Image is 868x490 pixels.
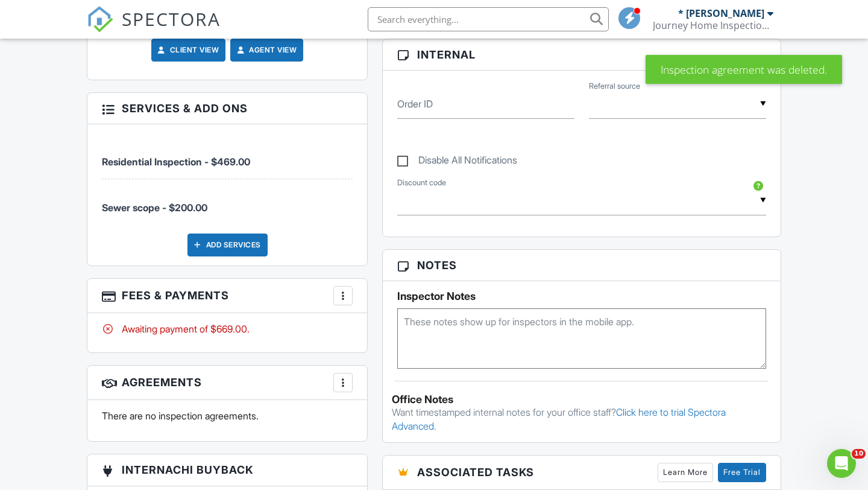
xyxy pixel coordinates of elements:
[397,290,766,302] h5: Inspector Notes
[397,154,517,170] label: Disable All Notifications
[827,449,856,478] iframe: Intercom live chat
[87,279,367,313] h3: Fees & Payments
[102,133,353,179] li: Service: Residential Inspection
[87,93,367,124] h3: Services & Add ons
[397,177,446,188] label: Discount code
[187,234,268,256] div: Add Services
[852,449,866,459] span: 10
[87,6,113,33] img: The Best Home Inspection Software - Spectora
[102,156,250,168] span: Residential Inspection - $469.00
[678,7,764,19] div: * [PERSON_NAME]
[646,55,842,84] div: Inspection agreement was deleted.
[234,44,297,56] a: Agent View
[392,406,772,433] p: Want timestamped internal notes for your office staff?
[102,322,353,336] div: Awaiting payment of $669.00.
[417,464,534,480] span: Associated Tasks
[589,81,640,92] label: Referral source
[653,19,773,31] div: Journey Home Inspections LLC
[368,7,609,31] input: Search everything...
[392,406,726,431] a: Click here to trial Spectora Advanced.
[658,463,713,482] a: Learn More
[383,250,781,281] h3: Notes
[397,97,433,110] label: Order ID
[87,454,367,486] h3: InterNACHI BuyBack
[87,16,221,42] a: SPECTORA
[102,179,353,224] li: Manual fee: Sewer scope
[156,44,219,56] a: Client View
[122,6,221,31] span: SPECTORA
[102,409,353,422] p: There are no inspection agreements.
[102,202,207,214] span: Sewer scope - $200.00
[718,463,766,482] a: Free Trial
[392,393,772,406] div: Office Notes
[87,366,367,400] h3: Agreements
[383,39,781,71] h3: Internal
